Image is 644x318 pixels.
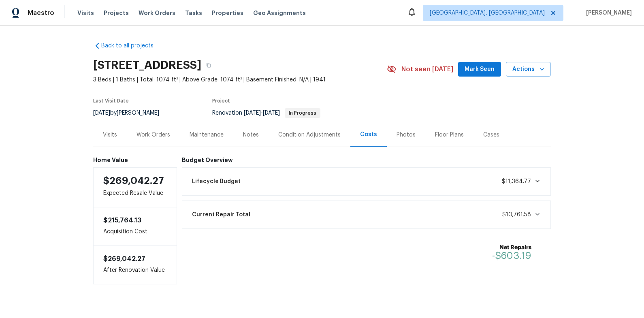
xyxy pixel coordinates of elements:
span: Renovation [212,110,320,116]
div: by [PERSON_NAME] [93,108,169,118]
span: Lifecycle Budget [192,177,241,186]
span: [DATE] [244,110,261,116]
div: Photos [397,131,416,139]
div: Acquisition Cost [93,207,177,245]
div: Maintenance [190,131,224,139]
h2: [STREET_ADDRESS] [93,61,201,69]
button: Mark Seen [458,62,501,77]
h6: Home Value [93,157,177,163]
div: Cases [483,131,499,139]
span: In Progress [286,111,320,115]
button: Copy Address [201,58,216,73]
span: Tasks [185,10,202,16]
span: Last Visit Date [93,98,129,103]
span: - [244,110,280,116]
span: [GEOGRAPHIC_DATA], [GEOGRAPHIC_DATA] [430,9,545,17]
span: -$603.19 [492,251,531,260]
span: [PERSON_NAME] [583,9,632,17]
span: [DATE] [93,110,110,116]
b: Net Repairs [492,243,531,252]
div: Work Orders [136,131,170,139]
span: Projects [104,9,129,17]
span: $269,042.27 [103,256,145,262]
span: Maestro [28,9,54,17]
span: Geo Assignments [253,9,306,17]
div: After Renovation Value [93,245,177,284]
span: Project [212,98,230,103]
span: Visits [77,9,94,17]
span: Current Repair Total [192,211,250,219]
span: $11,364.77 [502,179,531,184]
span: [DATE] [263,110,280,116]
span: 3 Beds | 1 Baths | Total: 1074 ft² | Above Grade: 1074 ft² | Basement Finished: N/A | 1941 [93,76,387,84]
span: $10,761.58 [502,212,531,218]
div: Condition Adjustments [278,131,341,139]
a: Back to all projects [93,42,171,50]
span: Actions [512,64,544,75]
div: Costs [360,130,377,139]
div: Floor Plans [435,131,464,139]
h6: Budget Overview [182,157,551,163]
div: Expected Resale Value [93,167,177,207]
span: $215,764.13 [103,217,141,224]
span: Not seen [DATE] [401,65,453,73]
span: Properties [212,9,243,17]
div: Notes [243,131,259,139]
button: Actions [506,62,551,77]
span: Mark Seen [465,64,495,75]
span: Work Orders [139,9,175,17]
span: $269,042.27 [103,176,164,186]
div: Visits [103,131,117,139]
